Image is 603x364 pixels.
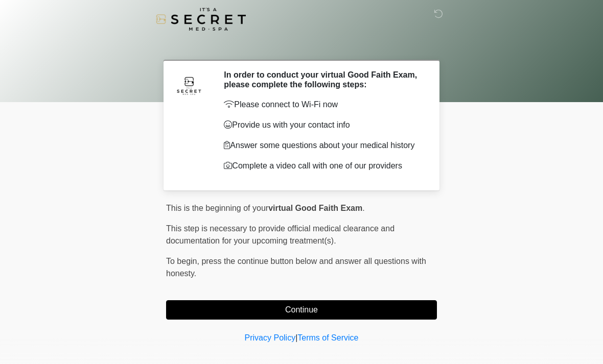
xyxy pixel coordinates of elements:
span: press the continue button below and answer all questions with honesty. [166,257,426,278]
strong: virtual Good Faith Exam [268,204,362,212]
a: Privacy Policy [245,333,296,342]
span: To begin, [166,257,201,265]
p: Answer some questions about your medical history [224,139,422,152]
img: Agent Avatar [174,70,204,101]
span: . [362,204,364,212]
a: Terms of Service [297,333,358,342]
p: Provide us with your contact info [224,119,422,131]
a: | [295,333,297,342]
h1: ‎ ‎ [158,37,445,56]
p: Please connect to Wi-Fi now [224,99,422,111]
button: Continue [166,300,437,320]
span: This step is necessary to provide official medical clearance and documentation for your upcoming ... [166,224,395,245]
p: Complete a video call with one of our providers [224,160,422,172]
img: It's A Secret Med Spa Logo [156,8,246,31]
span: This is the beginning of your [166,204,268,212]
h2: In order to conduct your virtual Good Faith Exam, please complete the following steps: [224,70,422,89]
